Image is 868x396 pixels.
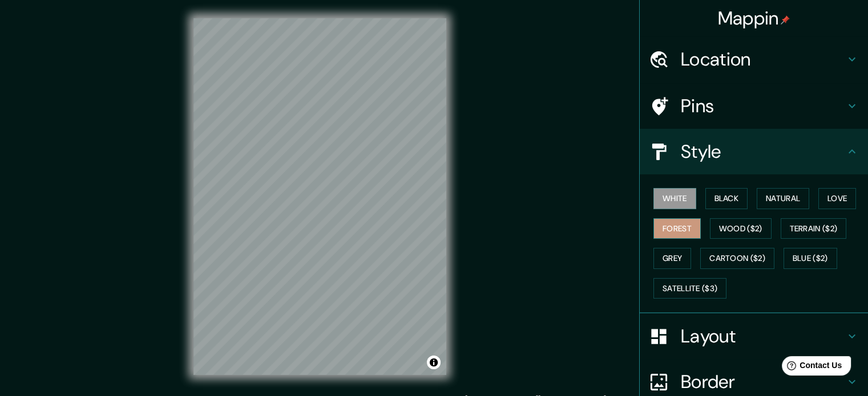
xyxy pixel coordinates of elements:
[640,313,868,359] div: Layout
[781,15,790,25] img: pin-icon.png
[681,325,845,348] h4: Layout
[718,7,790,30] h4: Mappin
[640,129,868,174] div: Style
[653,248,691,269] button: Grey
[193,18,446,375] canvas: Map
[705,188,748,209] button: Black
[781,218,847,239] button: Terrain ($2)
[653,218,701,239] button: Forest
[681,95,845,117] h4: Pins
[784,248,837,269] button: Blue ($2)
[681,140,845,163] h4: Style
[640,36,868,82] div: Location
[818,188,856,209] button: Love
[653,188,696,209] button: White
[681,370,845,393] h4: Border
[710,218,772,239] button: Wood ($2)
[700,248,774,269] button: Cartoon ($2)
[427,356,441,369] button: Toggle attribution
[766,352,855,383] iframe: Help widget launcher
[640,83,868,129] div: Pins
[757,188,809,209] button: Natural
[681,48,845,71] h4: Location
[653,278,726,299] button: Satellite ($3)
